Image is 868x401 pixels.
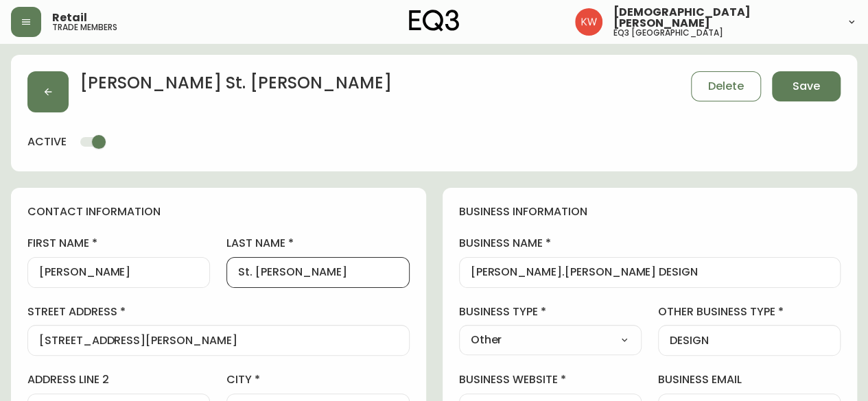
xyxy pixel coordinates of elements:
label: last name [226,236,409,251]
h5: eq3 [GEOGRAPHIC_DATA] [613,29,723,37]
span: Retail [52,12,87,23]
h4: contact information [27,204,410,219]
img: f33162b67396b0982c40ce2a87247151 [575,8,602,36]
label: business type [459,304,642,319]
img: logo [409,10,460,32]
label: business name [459,236,841,251]
label: business website [459,372,642,387]
label: address line 2 [27,372,210,387]
h2: [PERSON_NAME] St. [PERSON_NAME] [80,71,392,101]
h4: business information [459,204,841,219]
label: other business type [658,304,841,319]
label: business email [658,372,841,387]
h4: active [27,134,67,149]
label: street address [27,304,410,319]
button: Delete [691,71,761,101]
span: Delete [708,79,744,94]
span: [DEMOGRAPHIC_DATA][PERSON_NAME] [613,7,835,29]
span: Save [793,79,820,94]
button: Save [772,71,841,101]
label: city [226,372,409,387]
label: first name [27,236,210,251]
h5: trade members [52,23,117,32]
